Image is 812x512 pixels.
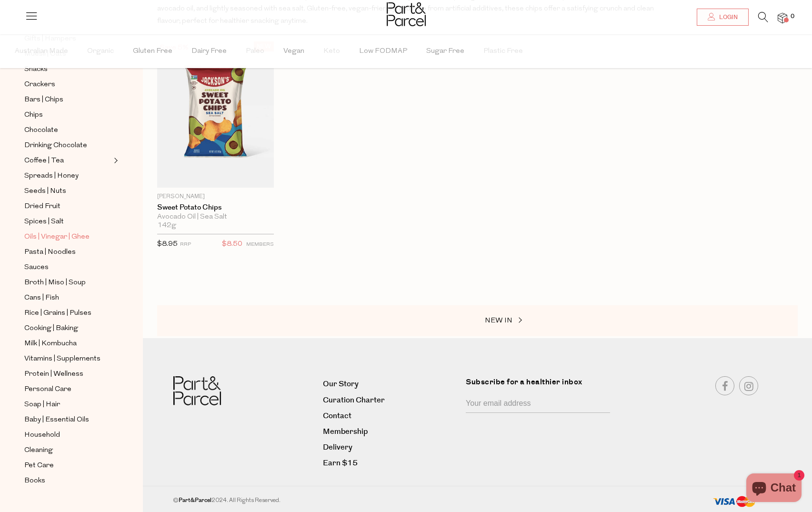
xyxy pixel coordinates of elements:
[485,315,580,327] a: NEW IN
[246,242,274,247] small: MEMBERS
[24,277,86,289] span: Broth | Miso | Soup
[24,262,49,273] span: Sauces
[359,35,407,68] span: Low FODMAP
[24,247,76,258] span: Pasta | Noodles
[24,216,111,228] a: Spices | Salt
[222,238,242,251] span: $8.50
[133,35,172,68] span: Gluten Free
[323,35,340,68] span: Keto
[323,457,459,470] a: Earn $15
[24,444,111,456] a: Cleaning
[24,460,54,472] span: Pet Care
[24,171,79,182] span: Spreads | Honey
[24,201,60,212] span: Dried Fruit
[24,170,111,182] a: Spreads | Honey
[24,368,111,380] a: Protein | Wellness
[24,186,66,197] span: Seeds | Nuts
[246,35,264,68] span: Paleo
[24,110,43,121] span: Chips
[483,35,523,68] span: Plastic Free
[24,307,111,319] a: Rice | Grains | Pulses
[426,35,464,68] span: Sugar Free
[713,496,756,508] img: payment-methods.png
[24,384,71,395] span: Personal Care
[323,410,459,422] a: Contact
[24,475,45,487] span: Books
[466,376,616,395] label: Subscribe for a healthier inbox
[157,221,176,230] span: 142g
[24,308,91,319] span: Rice | Grains | Pulses
[24,429,111,441] a: Household
[24,63,111,75] a: Snacks
[157,203,274,212] a: Sweet Potato Chips
[157,41,274,187] img: Sweet Potato Chips
[24,414,111,426] a: Baby | Essential Oils
[157,241,178,248] span: $8.95
[24,292,111,304] a: Cans | Fish
[24,246,111,258] a: Pasta | Noodles
[323,425,459,438] a: Membership
[24,383,111,395] a: Personal Care
[24,399,111,411] a: Soap | Hair
[24,79,55,90] span: Crackers
[24,369,83,380] span: Protein | Wellness
[24,79,111,90] a: Crackers
[24,338,77,350] span: Milk | Kombucha
[24,155,111,167] a: Coffee | Tea
[24,445,53,456] span: Cleaning
[24,231,90,243] span: Oils | Vinegar | Ghee
[157,213,274,221] div: Avocado Oil | Sea Salt
[24,460,111,472] a: Pet Care
[387,2,426,26] img: Part&Parcel
[24,430,60,441] span: Household
[24,155,64,167] span: Coffee | Tea
[191,35,227,68] span: Dairy Free
[24,277,111,289] a: Broth | Miso | Soup
[24,292,59,304] span: Cans | Fish
[466,395,610,413] input: Your email address
[180,242,191,247] small: RRP
[173,496,628,505] div: © 2024. All Rights Reserved.
[24,125,58,136] span: Chocolate
[24,140,111,151] a: Drinking Chocolate
[24,353,111,365] a: Vitamins | Supplements
[179,496,211,504] b: Part&Parcel
[24,414,89,426] span: Baby | Essential Oils
[283,35,304,68] span: Vegan
[24,140,87,151] span: Drinking Chocolate
[24,64,48,75] span: Snacks
[24,201,111,212] a: Dried Fruit
[24,475,111,487] a: Books
[24,231,111,243] a: Oils | Vinegar | Ghee
[788,12,797,21] span: 0
[24,261,111,273] a: Sauces
[743,473,804,504] inbox-online-store-chat: Shopify online store chat
[87,35,114,68] span: Organic
[157,192,274,201] p: [PERSON_NAME]
[111,155,118,166] button: Expand/Collapse Coffee | Tea
[697,9,749,26] a: Login
[485,317,512,324] span: NEW IN
[24,109,111,121] a: Chips
[24,94,63,106] span: Bars | Chips
[173,376,221,405] img: Part&Parcel
[717,13,738,21] span: Login
[15,35,68,68] span: Australian Made
[24,323,78,334] span: Cooking | Baking
[323,441,459,454] a: Delivery
[24,216,64,228] span: Spices | Salt
[778,13,787,23] a: 0
[24,353,100,365] span: Vitamins | Supplements
[24,124,111,136] a: Chocolate
[24,185,111,197] a: Seeds | Nuts
[323,394,459,407] a: Curation Charter
[323,378,459,391] a: Our Story
[24,322,111,334] a: Cooking | Baking
[24,338,111,350] a: Milk | Kombucha
[24,94,111,106] a: Bars | Chips
[24,399,60,411] span: Soap | Hair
